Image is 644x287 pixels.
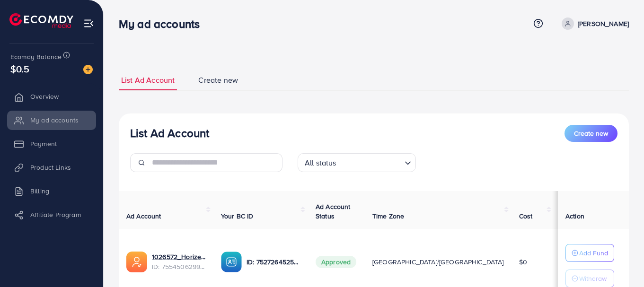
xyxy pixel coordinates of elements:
[152,252,206,261] a: 1026572_Horizen 2.0_1758920628520
[372,257,504,267] span: [GEOGRAPHIC_DATA]/[GEOGRAPHIC_DATA]
[83,65,93,74] img: image
[339,154,401,170] input: Search for option
[574,129,608,138] span: Create new
[152,252,206,271] div: <span class='underline'>1026572_Horizen 2.0_1758920628520</span></br>7554506299057422337
[126,211,161,221] span: Ad Account
[519,211,533,221] span: Cost
[578,18,629,29] p: [PERSON_NAME]
[316,256,356,268] span: Approved
[372,211,404,221] span: Time Zone
[121,75,175,86] span: List Ad Account
[221,252,242,272] img: ic-ba-acc.ded83a64.svg
[519,257,527,267] span: $0
[303,156,338,170] span: All status
[565,244,614,262] button: Add Fund
[247,256,300,268] p: ID: 7527264525683523602
[316,202,351,221] span: Ad Account Status
[579,247,608,259] p: Add Fund
[579,273,607,284] p: Withdraw
[130,126,209,140] h3: List Ad Account
[298,153,416,172] div: Search for option
[565,125,618,142] button: Create new
[10,62,30,76] span: $0.5
[198,75,238,86] span: Create new
[83,18,94,29] img: menu
[221,211,254,221] span: Your BC ID
[126,252,147,272] img: ic-ads-acc.e4c84228.svg
[565,211,584,221] span: Action
[119,17,207,31] h3: My ad accounts
[152,262,206,271] span: ID: 7554506299057422337
[10,52,62,61] span: Ecomdy Balance
[9,13,73,28] img: logo
[558,17,629,30] a: [PERSON_NAME]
